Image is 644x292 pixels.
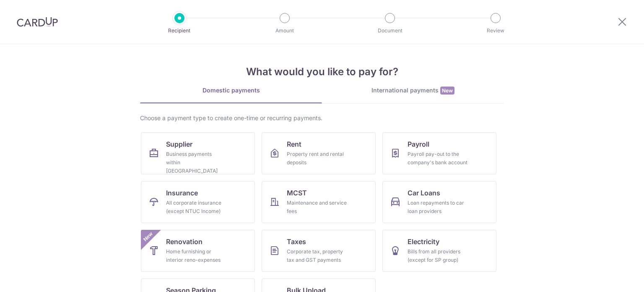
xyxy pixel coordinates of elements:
[408,188,440,198] span: Car Loans
[408,199,468,216] div: Loan repayments to car loan providers
[590,267,636,288] iframe: Opens a widget where you can find more information
[408,237,439,247] span: Electricity
[382,132,496,174] a: PayrollPayroll pay-out to the company's bank account
[262,132,376,174] a: RentProperty rent and rental deposits
[408,139,429,149] span: Payroll
[408,247,468,264] div: Bills from all providers (except for SP group)
[287,199,347,216] div: Maintenance and service fees
[359,26,421,35] p: Document
[140,86,322,95] div: Domestic payments
[141,230,155,244] span: New
[382,181,496,223] a: Car LoansLoan repayments to car loan providers
[166,188,198,198] span: Insurance
[287,188,307,198] span: MCST
[166,150,226,175] div: Business payments within [GEOGRAPHIC_DATA]
[440,87,454,95] span: New
[465,26,527,35] p: Review
[140,114,504,122] div: Choose a payment type to create one-time or recurring payments.
[382,230,496,272] a: ElectricityBills from all providers (except for SP group)
[166,247,226,264] div: Home furnishing or interior reno-expenses
[166,237,203,247] span: Renovation
[287,139,301,149] span: Rent
[408,150,468,167] div: Payroll pay-out to the company's bank account
[141,132,255,174] a: SupplierBusiness payments within [GEOGRAPHIC_DATA]
[322,86,504,95] div: International payments
[17,17,58,27] img: CardUp
[166,139,192,149] span: Supplier
[254,26,316,35] p: Amount
[287,247,347,264] div: Corporate tax, property tax and GST payments
[148,26,210,35] p: Recipient
[141,230,255,272] a: RenovationHome furnishing or interior reno-expensesNew
[166,199,226,216] div: All corporate insurance (except NTUC Income)
[262,230,376,272] a: TaxesCorporate tax, property tax and GST payments
[287,150,347,167] div: Property rent and rental deposits
[141,181,255,223] a: InsuranceAll corporate insurance (except NTUC Income)
[287,237,306,247] span: Taxes
[140,64,504,79] h4: What would you like to pay for?
[262,181,376,223] a: MCSTMaintenance and service fees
